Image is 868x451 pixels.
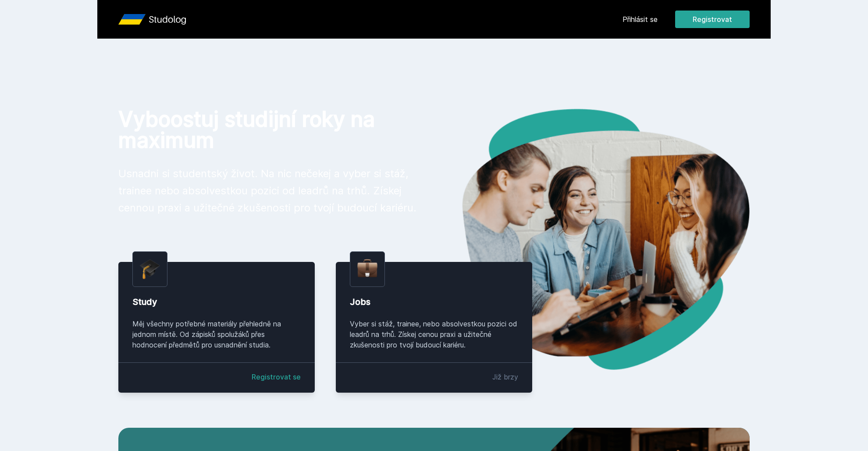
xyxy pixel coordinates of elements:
p: Usnadni si studentský život. Na nic nečekej a vyber si stáž, trainee nebo absolvestkou pozici od ... [118,165,420,216]
a: Přihlásit se [623,14,658,25]
a: Registrovat se [252,372,301,382]
div: Study [132,296,301,308]
div: Již brzy [492,372,518,382]
div: Měj všechny potřebné materiály přehledně na jednom místě. Od zápisků spolužáků přes hodnocení pře... [132,319,301,350]
div: Jobs [350,296,518,308]
div: Vyber si stáž, trainee, nebo absolvestkou pozici od leadrů na trhů. Získej cenou praxi a užitečné... [350,319,518,350]
h1: Vyboostuj studijní roky na maximum [118,109,420,151]
img: briefcase.png [357,257,377,279]
img: hero.png [434,109,750,370]
img: graduation-cap.png [140,259,160,279]
button: Registrovat [675,11,750,28]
